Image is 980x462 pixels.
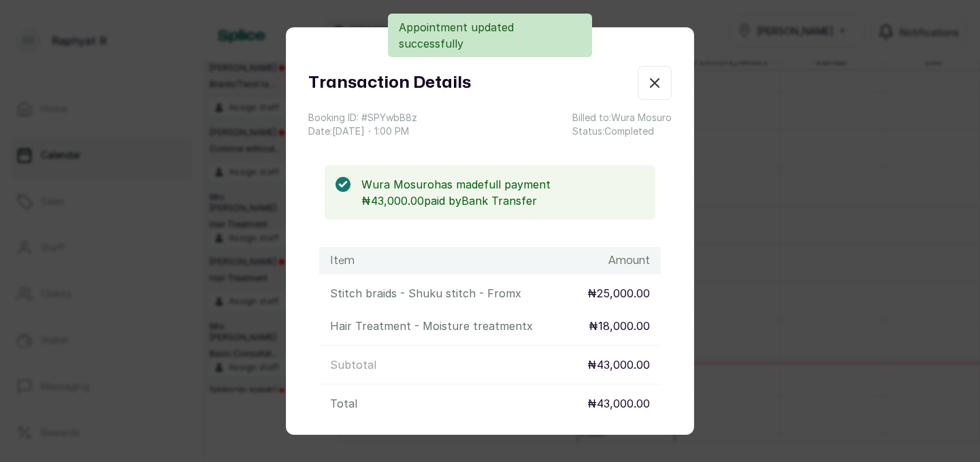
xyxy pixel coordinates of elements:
[587,285,650,301] p: ₦25,000.00
[587,357,650,373] p: ₦43,000.00
[308,111,417,125] p: Booking ID: # SPYwbB8z
[330,285,521,301] p: Stitch braids - Shuku stitch - From x
[308,125,417,138] p: Date: [DATE] ・ 1:00 PM
[361,176,644,193] p: Wura Mosuro has made full payment
[330,395,357,412] p: Total
[308,71,471,95] h1: Transaction Details
[330,252,355,269] h1: Item
[589,318,650,334] p: ₦18,000.00
[608,252,650,269] h1: Amount
[572,125,672,138] p: Status: Completed
[399,19,581,52] p: Appointment updated successfully
[330,357,376,373] p: Subtotal
[572,111,672,125] p: Billed to: Wura Mosuro
[330,318,533,334] p: Hair Treatment - Moisture treatment x
[361,193,644,209] p: ₦43,000.00 paid by Bank Transfer
[587,395,650,412] p: ₦43,000.00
